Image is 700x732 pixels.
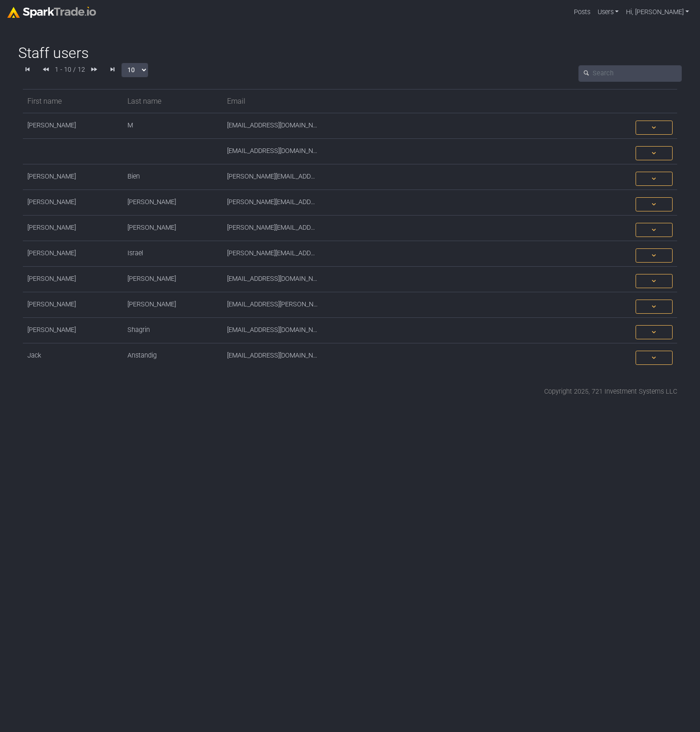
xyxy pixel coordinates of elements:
dd: [PERSON_NAME] [27,172,118,182]
h2: Staff users [18,44,89,62]
input: Search [578,65,682,82]
dd: Jack [27,351,118,361]
dd: [PERSON_NAME] [27,197,118,207]
dd: [PERSON_NAME] [27,325,118,335]
dd: [PERSON_NAME] [127,300,218,310]
h6: First name [27,97,118,105]
dd: [PERSON_NAME][EMAIL_ADDRESS][PERSON_NAME][DOMAIN_NAME] [227,172,318,182]
dd: Anstandig [127,351,218,361]
dd: [PERSON_NAME][EMAIL_ADDRESS][PERSON_NAME][DOMAIN_NAME] [227,248,318,258]
dd: [EMAIL_ADDRESS][DOMAIN_NAME] [227,351,318,361]
img: sparktrade.png [7,7,96,18]
h6: Email [227,97,318,105]
a: Hi, [PERSON_NAME] [622,4,693,21]
dd: Shagrin [127,325,218,335]
dd: [PERSON_NAME] [127,223,218,233]
dd: [PERSON_NAME] [127,197,218,207]
dd: [PERSON_NAME] [27,248,118,258]
dd: Israel [127,248,218,258]
dd: [EMAIL_ADDRESS][DOMAIN_NAME] [227,325,318,335]
a: Posts [570,4,594,21]
a: Users [594,4,623,21]
dd: [PERSON_NAME][EMAIL_ADDRESS][PERSON_NAME][DOMAIN_NAME] [227,197,318,207]
div: Copyright 2025, 721 Investment Systems LLC [544,387,677,397]
dd: [PERSON_NAME] [27,300,118,310]
dd: [PERSON_NAME] [27,274,118,284]
dd: M [127,121,218,131]
dd: [EMAIL_ADDRESS][DOMAIN_NAME] [227,274,318,284]
dd: Bien [127,172,218,182]
dd: [EMAIL_ADDRESS][PERSON_NAME][DOMAIN_NAME] [227,300,318,310]
dd: [PERSON_NAME] [127,274,218,284]
dd: [PERSON_NAME] [27,121,118,131]
dd: [PERSON_NAME][EMAIL_ADDRESS][PERSON_NAME][DOMAIN_NAME] [227,223,318,233]
span: 1 - 10 / 12 [55,65,85,75]
h6: Last name [127,97,218,105]
dd: [EMAIL_ADDRESS][DOMAIN_NAME] [227,121,318,131]
dd: [EMAIL_ADDRESS][DOMAIN_NAME] [227,146,318,156]
dd: [PERSON_NAME] [27,223,118,233]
